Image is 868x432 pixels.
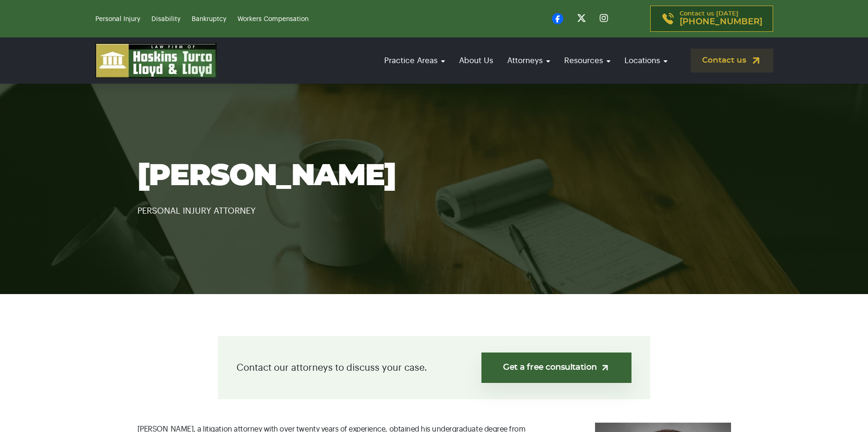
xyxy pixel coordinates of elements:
[218,336,650,399] div: Contact our attorneys to discuss your case.
[454,47,498,74] a: About Us
[192,16,226,22] a: Bankruptcy
[680,11,762,27] p: Contact us [DATE]
[560,47,615,74] a: Resources
[691,49,773,72] a: Contact us
[481,353,631,383] a: Get a free consultation
[137,193,731,218] p: PERSONAL INJURY ATTORNEY
[680,17,762,27] span: [PHONE_NUMBER]
[502,47,555,74] a: Attorneys
[237,16,308,22] a: Workers Compensation
[151,16,180,22] a: Disability
[600,363,610,373] img: arrow-up-right-light.svg
[95,16,140,22] a: Personal Injury
[137,160,731,193] h1: [PERSON_NAME]
[650,6,773,32] a: Contact us [DATE][PHONE_NUMBER]
[380,47,450,74] a: Practice Areas
[620,47,672,74] a: Locations
[95,43,217,78] img: logo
